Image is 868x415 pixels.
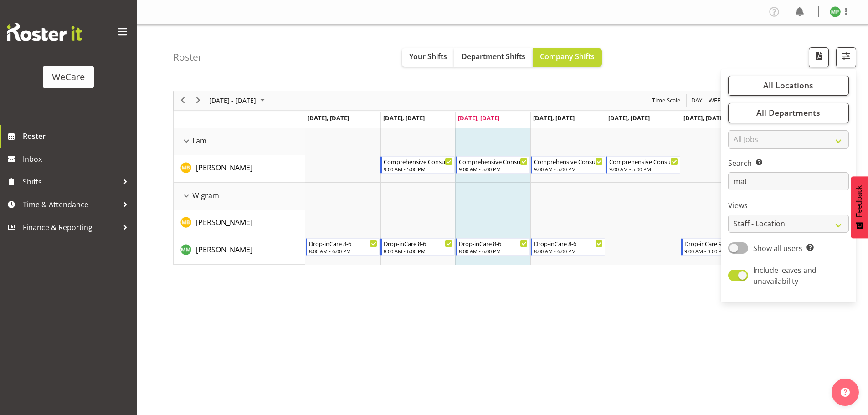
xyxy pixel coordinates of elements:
span: Your Shifts [409,51,447,61]
h4: Roster [173,52,202,62]
span: Day [690,95,703,106]
span: [DATE], [DATE] [608,114,650,122]
td: Matthew Brewer resource [174,210,305,237]
img: millie-pumphrey11278.jpg [830,6,841,17]
button: Download a PDF of the roster according to the set date range. [809,47,829,67]
span: All Departments [756,107,820,118]
div: 9:00 AM - 5:00 PM [609,165,678,173]
span: [PERSON_NAME] [196,217,252,227]
button: Timeline Day [690,95,704,106]
img: Rosterit website logo [7,23,82,41]
div: 8:00 AM - 6:00 PM [384,247,452,255]
div: WeCare [52,70,85,84]
span: [DATE], [DATE] [683,114,725,122]
span: Roster [23,129,132,143]
span: Wigram [192,190,219,201]
td: Matthew Brewer resource [174,155,305,183]
div: Matthew Brewer"s event - Comprehensive Consult Begin From Wednesday, October 1, 2025 at 9:00:00 A... [456,156,530,174]
span: [DATE], [DATE] [383,114,425,122]
div: Matthew Brewer"s event - Comprehensive Consult Begin From Tuesday, September 30, 2025 at 9:00:00 ... [380,156,455,174]
button: Previous [177,95,189,106]
div: 9:00 AM - 5:00 PM [534,165,603,173]
button: Time Scale [651,95,682,106]
table: Timeline Week of October 1, 2025 [305,128,831,265]
span: [DATE], [DATE] [458,114,499,122]
label: Views [728,200,849,211]
a: [PERSON_NAME] [196,244,252,255]
span: Week [708,95,725,106]
div: 9:00 AM - 5:00 PM [384,165,452,173]
span: Inbox [23,152,132,166]
div: Matthew Mckenzie"s event - Drop-inCare 8-6 Begin From Monday, September 29, 2025 at 8:00:00 AM GM... [306,238,380,256]
span: [DATE] - [DATE] [208,95,257,106]
img: help-xxl-2.png [841,388,850,397]
div: Drop-inCare 8-6 [534,239,603,248]
span: Finance & Reporting [23,220,118,234]
div: Drop-inCare 9-3 [684,239,753,248]
a: [PERSON_NAME] [196,162,252,173]
span: All Locations [763,80,813,91]
span: Department Shifts [462,51,525,61]
div: 8:00 AM - 6:00 PM [309,247,378,255]
td: Wigram resource [174,183,305,210]
div: Drop-inCare 8-6 [309,239,378,248]
span: Show all users [753,243,802,253]
span: [DATE], [DATE] [308,114,349,122]
div: Drop-inCare 8-6 [459,239,528,248]
input: Search [728,172,849,190]
span: Ilam [192,135,207,146]
span: Time Scale [651,95,681,106]
label: Search [728,158,849,169]
div: Matthew Brewer"s event - Comprehensive Consult Begin From Thursday, October 2, 2025 at 9:00:00 AM... [531,156,605,174]
button: October 2025 [208,95,269,106]
td: Matthew Mckenzie resource [174,237,305,265]
div: Comprehensive Consult [609,157,678,166]
div: Matthew Brewer"s event - Comprehensive Consult Begin From Friday, October 3, 2025 at 9:00:00 AM G... [606,156,680,174]
button: Next [192,95,205,106]
div: Matthew Mckenzie"s event - Drop-inCare 8-6 Begin From Wednesday, October 1, 2025 at 8:00:00 AM GM... [456,238,530,256]
div: 8:00 AM - 6:00 PM [459,247,528,255]
span: Company Shifts [540,51,595,61]
div: Drop-inCare 8-6 [384,239,452,248]
a: [PERSON_NAME] [196,217,252,228]
div: Matthew Mckenzie"s event - Drop-inCare 8-6 Begin From Tuesday, September 30, 2025 at 8:00:00 AM G... [380,238,455,256]
span: Include leaves and unavailability [753,265,817,286]
span: Feedback [855,185,863,217]
div: Comprehensive Consult [384,157,452,166]
button: Company Shifts [533,48,602,67]
div: 9:00 AM - 3:00 PM [684,247,753,255]
td: Ilam resource [174,128,305,155]
span: [DATE], [DATE] [533,114,575,122]
div: Comprehensive Consult [459,157,528,166]
div: Matthew Mckenzie"s event - Drop-inCare 8-6 Begin From Thursday, October 2, 2025 at 8:00:00 AM GMT... [531,238,605,256]
button: Department Shifts [454,48,533,67]
button: Your Shifts [402,48,454,67]
button: Timeline Week [707,95,726,106]
button: Filter Shifts [836,47,856,67]
div: previous period [175,91,190,110]
span: Shifts [23,175,118,189]
div: Timeline Week of October 1, 2025 [173,91,832,265]
div: 8:00 AM - 6:00 PM [534,247,603,255]
span: Time & Attendance [23,198,118,211]
button: Feedback - Show survey [851,176,868,238]
div: Sep 29 - Oct 05, 2025 [206,91,270,110]
div: next period [190,91,206,110]
div: Comprehensive Consult [534,157,603,166]
div: Matthew Mckenzie"s event - Drop-inCare 9-3 Begin From Saturday, October 4, 2025 at 9:00:00 AM GMT... [681,238,755,256]
button: All Departments [728,103,849,123]
div: 9:00 AM - 5:00 PM [459,165,528,173]
button: All Locations [728,76,849,96]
